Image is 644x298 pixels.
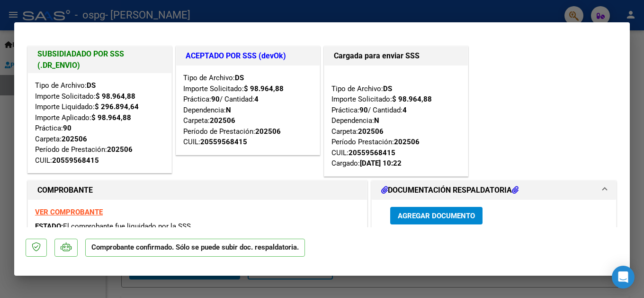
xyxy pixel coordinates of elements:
[244,84,284,93] strong: $ 98.964,88
[334,50,458,62] h1: Cargada para enviar SSS
[331,73,461,169] div: Tipo de Archivo: Importe Solicitado: Práctica: / Cantidad: Dependencia: Carpeta: Período Prestaci...
[52,155,99,166] div: 20559568415
[359,106,368,114] strong: 90
[200,137,247,148] div: 20559568415
[96,92,135,101] strong: $ 98.964,88
[390,207,483,224] button: Agregar Documento
[383,84,392,93] strong: DS
[107,145,133,154] strong: 202506
[211,95,220,103] strong: 90
[37,186,93,195] strong: COMPROBANTE
[37,48,162,71] h1: SUBSIDIADADO POR SSS (.DR_ENVIO)
[35,222,63,231] span: ESTADO:
[186,50,310,62] h1: ACEPTADO POR SSS (devOk)
[63,222,193,231] span: El comprobante fue liquidado por la SSS.
[358,127,384,136] strong: 202506
[63,124,72,132] strong: 90
[402,106,407,114] strong: 4
[35,80,164,166] div: Tipo de Archivo: Importe Solicitado: Importe Liquidado: Importe Aplicado: Práctica: Carpeta: Perí...
[612,266,635,289] div: Open Intercom Messenger
[62,135,87,143] strong: 202506
[381,185,519,196] h1: DOCUMENTACIÓN RESPALDATORIA
[392,95,432,103] strong: $ 98.964,88
[35,208,103,216] a: VER COMPROBANTE
[183,73,313,148] div: Tipo de Archivo: Importe Solicitado: Práctica: / Cantidad: Dependencia: Carpeta: Período de Prest...
[394,138,420,146] strong: 202506
[349,148,395,158] div: 20559568415
[87,81,96,90] strong: DS
[398,212,475,220] span: Agregar Documento
[235,74,244,82] strong: DS
[255,127,281,136] strong: 202506
[210,116,235,125] strong: 202506
[372,181,616,200] mat-expansion-panel-header: DOCUMENTACIÓN RESPALDATORIA
[95,102,139,111] strong: $ 296.894,64
[254,95,259,103] strong: 4
[360,159,402,168] strong: [DATE] 10:22
[91,113,131,122] strong: $ 98.964,88
[85,239,305,257] p: Comprobante confirmado. Sólo se puede subir doc. respaldatoria.
[374,116,379,125] strong: N
[226,106,231,114] strong: N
